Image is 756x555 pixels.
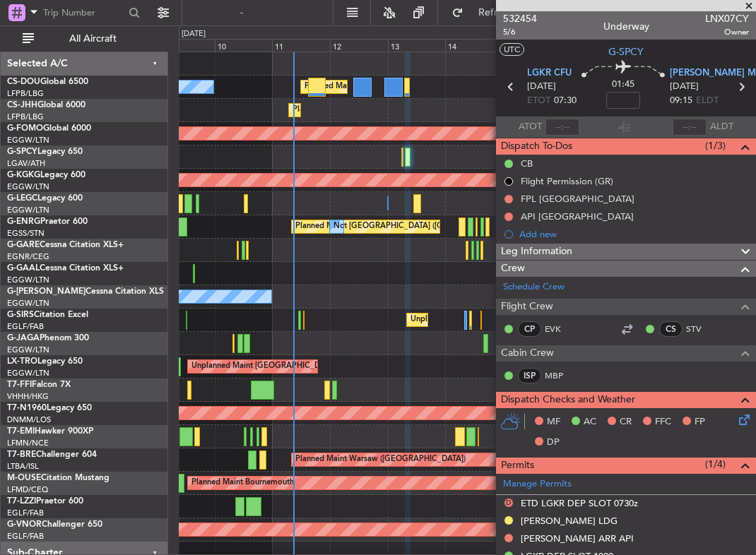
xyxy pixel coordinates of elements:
[445,39,503,52] div: 14
[388,39,446,52] div: 13
[7,520,102,529] a: G-VNORChallenger 650
[7,311,88,319] a: G-SIRSCitation Excel
[7,101,85,109] a: CS-JHHGlobal 6000
[705,138,726,153] span: (1/3)
[503,26,537,38] span: 5/6
[7,450,36,459] span: T7-BRE
[501,345,554,362] span: Cabin Crew
[501,392,635,408] span: Dispatch Checks and Weather
[7,414,51,425] a: DNMM/LOS
[521,157,533,169] div: CB
[518,321,541,337] div: CP
[295,216,518,237] div: Planned Maint [GEOGRAPHIC_DATA] ([GEOGRAPHIC_DATA])
[7,381,32,389] span: T7-FFI
[7,520,42,529] span: G-VNOR
[7,101,37,109] span: CS-JHH
[7,474,41,482] span: M-OUSE
[7,391,49,402] a: VHHH/HKG
[620,415,632,429] span: CR
[43,2,124,23] input: Trip Number
[7,427,93,436] a: T7-EMIHawker 900XP
[705,26,749,38] span: Owner
[501,299,553,315] span: Flight Crew
[7,194,83,203] a: G-LEGCLegacy 600
[293,100,515,121] div: Planned Maint [GEOGRAPHIC_DATA] ([GEOGRAPHIC_DATA])
[7,427,35,436] span: T7-EMI
[7,241,40,249] span: G-GARE
[521,532,634,544] div: [PERSON_NAME] ARR API
[7,531,44,542] a: EGLF/FAB
[696,94,719,108] span: ELDT
[445,1,530,24] button: Refresh
[7,497,83,506] a: T7-LZZIPraetor 600
[7,158,45,169] a: LGAV/ATH
[501,458,534,474] span: Permits
[547,436,560,450] span: DP
[7,311,34,319] span: G-SIRS
[7,171,40,179] span: G-KGKG
[527,66,572,80] span: LGKR CFU
[7,88,44,99] a: LFPB/LBG
[500,43,524,56] button: UTC
[7,181,49,192] a: EGGW/LTN
[37,34,149,44] span: All Aircraft
[547,415,560,429] span: MF
[7,194,37,203] span: G-LEGC
[7,264,40,273] span: G-GAAL
[670,94,692,108] span: 09:15
[7,484,48,495] a: LFMD/CEQ
[710,120,733,134] span: ALDT
[527,94,550,108] span: ETOT
[7,275,49,285] a: EGGW/LTN
[333,216,366,237] div: No Crew
[16,28,153,50] button: All Aircraft
[191,356,424,377] div: Unplanned Maint [GEOGRAPHIC_DATA] ([GEOGRAPHIC_DATA])
[7,368,49,378] a: EGGW/LTN
[705,457,726,472] span: (1/4)
[7,357,83,366] a: LX-TROLegacy 650
[7,321,44,332] a: EGLF/FAB
[7,345,49,355] a: EGGW/LTN
[7,404,92,412] a: T7-N1960Legacy 650
[7,287,164,296] a: G-[PERSON_NAME]Cessna Citation XLS
[157,39,215,52] div: 9
[7,298,49,309] a: EGGW/LTN
[521,210,634,222] div: API [GEOGRAPHIC_DATA]
[612,78,634,92] span: 01:45
[521,175,613,187] div: Flight Permission (GR)
[7,124,43,133] span: G-FOMO
[7,438,49,448] a: LFMN/NCE
[545,323,577,335] a: EVK
[686,323,718,335] a: STV
[411,309,643,330] div: Unplanned Maint [GEOGRAPHIC_DATA] ([GEOGRAPHIC_DATA])
[7,381,71,389] a: T7-FFIFalcon 7X
[7,78,40,86] span: CS-DOU
[7,228,45,239] a: EGSS/STN
[7,474,110,482] a: M-OUSECitation Mustang
[7,112,44,122] a: LFPB/LBG
[7,78,88,86] a: CS-DOUGlobal 6500
[503,477,572,491] a: Manage Permits
[503,11,537,26] span: 532454
[7,357,37,366] span: LX-TRO
[521,515,618,527] div: [PERSON_NAME] LDG
[655,415,671,429] span: FFC
[7,241,124,249] a: G-GARECessna Citation XLS+
[545,369,577,382] a: MBP
[545,119,579,136] input: --:--
[305,76,527,97] div: Planned Maint [GEOGRAPHIC_DATA] ([GEOGRAPHIC_DATA])
[7,251,49,262] a: EGNR/CEG
[272,39,330,52] div: 11
[519,228,749,240] div: Add new
[7,461,39,472] a: LTBA/ISL
[501,261,525,277] span: Crew
[7,205,49,215] a: EGGW/LTN
[295,449,466,470] div: Planned Maint Warsaw ([GEOGRAPHIC_DATA])
[659,321,683,337] div: CS
[608,44,644,59] span: G-SPCY
[670,80,699,94] span: [DATE]
[603,19,649,34] div: Underway
[7,264,124,273] a: G-GAALCessna Citation XLS+
[7,148,83,156] a: G-SPCYLegacy 650
[554,94,577,108] span: 07:30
